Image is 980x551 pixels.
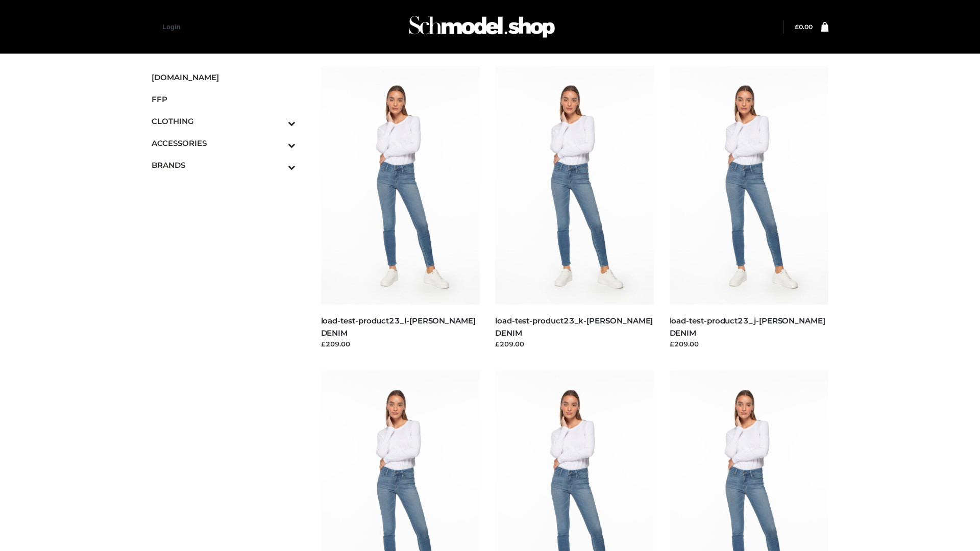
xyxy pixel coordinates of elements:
button: Toggle Submenu [260,132,296,154]
a: [DOMAIN_NAME] [152,66,296,88]
a: load-test-product23_k-[PERSON_NAME] DENIM [495,316,653,337]
span: ACCESSORIES [152,137,296,149]
div: £209.00 [495,339,654,349]
a: BRANDSToggle Submenu [152,154,296,176]
span: FFP [152,93,296,105]
div: £209.00 [670,339,829,349]
a: FFP [152,88,296,110]
a: CLOTHINGToggle Submenu [152,110,296,132]
a: Login [162,23,180,31]
a: load-test-product23_l-[PERSON_NAME] DENIM [321,316,476,337]
img: Schmodel Admin 964 [405,7,558,47]
span: £ [795,23,799,31]
bdi: 0.00 [795,23,813,31]
span: BRANDS [152,159,296,171]
div: £209.00 [321,339,480,349]
button: Toggle Submenu [260,154,296,176]
button: Toggle Submenu [260,110,296,132]
span: [DOMAIN_NAME] [152,71,296,83]
a: £0.00 [795,23,813,31]
a: ACCESSORIESToggle Submenu [152,132,296,154]
a: load-test-product23_j-[PERSON_NAME] DENIM [670,316,825,337]
span: CLOTHING [152,115,296,127]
